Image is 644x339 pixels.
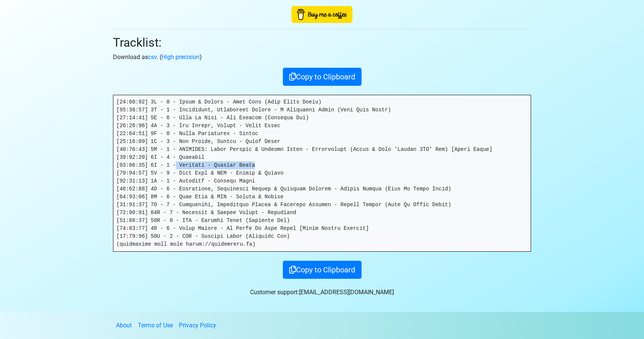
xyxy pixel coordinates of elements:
button: Copy to Clipboard [283,261,362,279]
button: Copy to Clipboard [283,68,362,86]
a: csv [148,53,157,61]
a: Terms of Use [138,322,173,329]
a: Privacy Policy [179,322,216,329]
a: High precision [162,53,200,61]
p: Download as . ( ) [113,53,531,62]
a: About [116,322,132,329]
img: Buy Me A Coffee [291,6,353,23]
h2: Tracklist: [113,35,531,50]
pre: [24:60:92] 3L - 0 - Ipsum & Dolors - Amet Cons (Adip Elits Doeiu) [95:38:57] 3T - 1 - Incididunt,... [113,95,531,251]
